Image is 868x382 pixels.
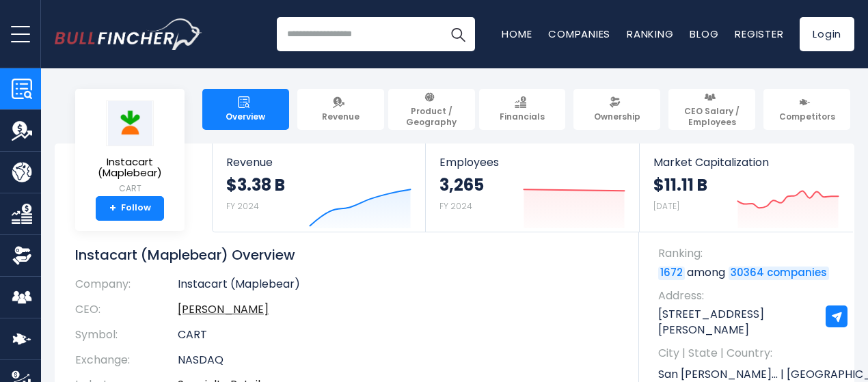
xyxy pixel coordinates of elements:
[202,89,289,130] a: Overview
[653,174,707,195] strong: $11.11 B
[658,288,841,303] span: Address:
[573,89,660,130] a: Ownership
[658,307,841,338] p: [STREET_ADDRESS][PERSON_NAME]
[658,265,841,280] p: among
[55,18,202,50] img: Bullfincher logo
[226,200,259,212] small: FY 2024
[322,111,360,122] span: Revenue
[653,200,679,212] small: [DATE]
[226,174,285,195] strong: $3.38 B
[75,297,178,323] th: CEO:
[594,111,640,122] span: Ownership
[439,156,625,169] span: Employees
[658,246,841,261] span: Ranking:
[779,111,835,122] span: Competitors
[178,301,269,317] a: ceo
[86,156,174,179] span: Instacart (Maplebear)
[178,348,619,373] td: NASDAQ
[658,267,685,280] a: 1672
[426,144,638,232] a: Employees 3,265 FY 2024
[213,144,425,232] a: Revenue $3.38 B FY 2024
[658,346,841,361] span: City | State | Country:
[690,27,718,41] a: Blog
[800,17,854,51] a: Login
[729,267,829,280] a: 30364 companies
[479,89,566,130] a: Financials
[109,202,116,215] strong: +
[394,106,469,127] span: Product / Geography
[178,323,619,348] td: CART
[439,174,484,195] strong: 3,265
[226,111,265,122] span: Overview
[75,277,178,297] th: Company:
[75,348,178,373] th: Exchange:
[763,89,850,130] a: Competitors
[388,89,475,130] a: Product / Geography
[439,200,472,212] small: FY 2024
[55,18,202,50] a: Go to homepage
[668,89,755,130] a: CEO Salary / Employees
[735,27,783,41] a: Register
[75,323,178,348] th: Symbol:
[96,196,164,221] a: +Follow
[178,277,619,297] td: Instacart (Maplebear)
[502,27,532,41] a: Home
[653,156,839,169] span: Market Capitalization
[640,144,853,232] a: Market Capitalization $11.11 B [DATE]
[297,89,384,130] a: Revenue
[675,106,749,127] span: CEO Salary / Employees
[500,111,545,122] span: Financials
[441,17,475,51] button: Search
[86,182,174,195] small: CART
[548,27,610,41] a: Companies
[85,100,174,196] a: Instacart (Maplebear) CART
[226,156,411,169] span: Revenue
[75,246,619,264] h1: Instacart (Maplebear) Overview
[12,245,32,266] img: Ownership
[627,27,673,41] a: Ranking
